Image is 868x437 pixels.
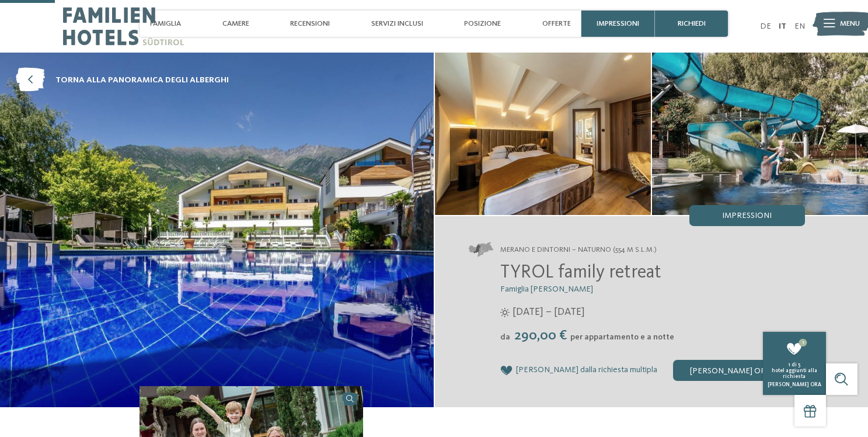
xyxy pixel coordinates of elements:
span: torna alla panoramica degli alberghi [55,74,229,86]
span: hotel aggiunti alla richiesta [772,368,817,379]
span: da [500,333,510,341]
span: per appartamento e a notte [570,333,674,341]
span: TYROL family retreat [500,263,661,282]
a: EN [794,22,805,30]
span: Menu [840,19,860,29]
div: [PERSON_NAME] ora [673,360,789,381]
a: 1 1 di 5 hotel aggiunti alla richiesta [PERSON_NAME] ora [763,332,826,395]
span: Impressioni [722,211,772,220]
img: Un family hotel a Naturno di gran classe [652,53,868,215]
span: [PERSON_NAME] ora [768,382,821,387]
span: Merano e dintorni – Naturno (554 m s.l.m.) [500,245,657,255]
span: 290,00 € [511,329,569,343]
img: Un family hotel a Naturno di gran classe [435,53,651,215]
i: Orari d'apertura estate [500,308,510,317]
a: torna alla panoramica degli alberghi [16,68,229,92]
a: IT [779,22,786,30]
span: [DATE] – [DATE] [513,305,585,320]
span: 1 [788,362,790,367]
span: 5 [798,362,800,367]
span: di [792,362,797,367]
span: [PERSON_NAME] dalla richiesta multipla [516,366,657,375]
span: Famiglia [PERSON_NAME] [500,285,593,293]
a: DE [760,22,771,30]
span: 1 [799,339,807,347]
